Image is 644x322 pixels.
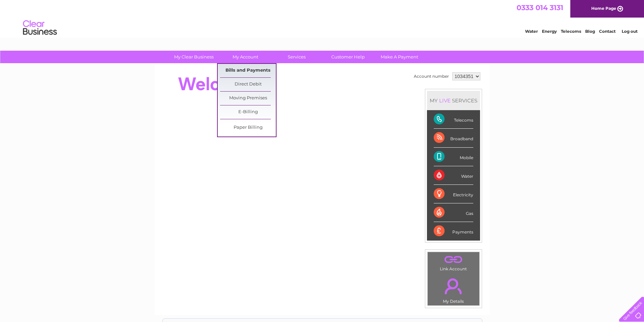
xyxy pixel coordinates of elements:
[434,203,473,222] div: Gas
[220,78,276,91] a: Direct Debit
[163,4,482,33] div: Clear Business is a trading name of Verastar Limited (registered in [GEOGRAPHIC_DATA] No. 3667643...
[220,92,276,105] a: Moving Premises
[561,29,581,34] a: Telecoms
[525,29,538,34] a: Water
[220,64,276,77] a: Bills and Payments
[599,29,616,34] a: Contact
[434,185,473,203] div: Electricity
[427,91,480,110] div: MY SERVICES
[166,51,222,63] a: My Clear Business
[427,273,480,306] td: My Details
[217,51,273,63] a: My Account
[542,29,557,34] a: Energy
[220,121,276,134] a: Paper Billing
[220,105,276,119] a: E-Billing
[434,222,473,240] div: Payments
[434,148,473,166] div: Mobile
[269,51,325,63] a: Services
[320,51,376,63] a: Customer Help
[517,3,563,12] a: 0333 014 3131
[429,274,478,298] a: .
[372,51,427,63] a: Make A Payment
[23,18,57,38] img: logo.png
[622,29,638,34] a: Log out
[438,97,452,104] div: LIVE
[412,71,451,82] td: Account number
[434,129,473,147] div: Broadband
[434,166,473,185] div: Water
[427,252,480,273] td: Link Account
[429,254,478,266] a: .
[585,29,595,34] a: Blog
[434,110,473,129] div: Telecoms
